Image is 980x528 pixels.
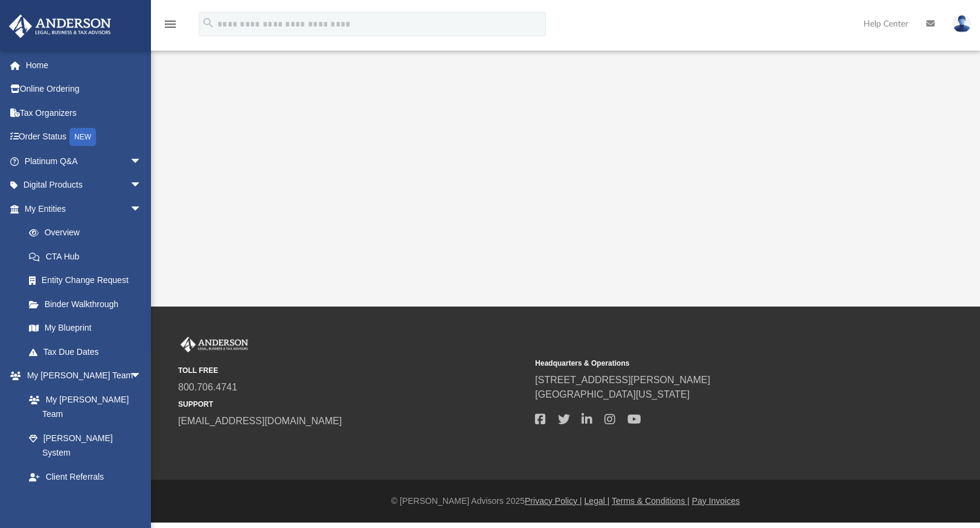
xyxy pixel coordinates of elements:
a: Tax Organizers [8,101,160,125]
a: Home [8,53,160,77]
a: [EMAIL_ADDRESS][DOMAIN_NAME] [178,416,342,426]
img: Anderson Advisors Platinum Portal [5,14,115,38]
a: menu [163,23,178,31]
a: Entity Change Request [17,269,160,293]
a: Platinum Q&Aarrow_drop_down [8,149,160,173]
img: Anderson Advisors Platinum Portal [178,337,251,352]
a: Client Referrals [17,465,154,489]
a: Order StatusNEW [8,125,160,150]
a: Tax Due Dates [17,340,160,364]
i: menu [163,17,178,31]
a: CTA Hub [17,244,160,269]
a: Digital Productsarrow_drop_down [8,173,160,197]
div: NEW [69,128,96,146]
a: My Entitiesarrow_drop_down [8,197,160,221]
a: My [PERSON_NAME] Team [17,387,148,426]
div: © [PERSON_NAME] Advisors 2025 [151,495,980,507]
a: Legal | [584,496,610,506]
a: Binder Walkthrough [17,292,160,316]
span: arrow_drop_down [130,197,154,221]
a: Terms & Conditions | [612,496,690,506]
a: [GEOGRAPHIC_DATA][US_STATE] [535,389,690,399]
a: Online Ordering [8,77,160,101]
span: arrow_drop_down [130,364,154,389]
a: My Blueprint [17,316,154,340]
a: Privacy Policy | [525,496,582,506]
i: search [202,16,215,30]
small: TOLL FREE [178,365,527,376]
a: [PERSON_NAME] System [17,426,154,465]
a: Overview [17,221,160,245]
small: SUPPORT [178,399,527,410]
a: Pay Invoices [692,496,740,506]
a: 800.706.4741 [178,382,237,392]
span: arrow_drop_down [130,149,154,174]
img: User Pic [953,15,971,33]
small: Headquarters & Operations [535,358,883,369]
a: My [PERSON_NAME] Teamarrow_drop_down [8,364,154,388]
span: arrow_drop_down [130,173,154,198]
a: [STREET_ADDRESS][PERSON_NAME] [535,375,710,385]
